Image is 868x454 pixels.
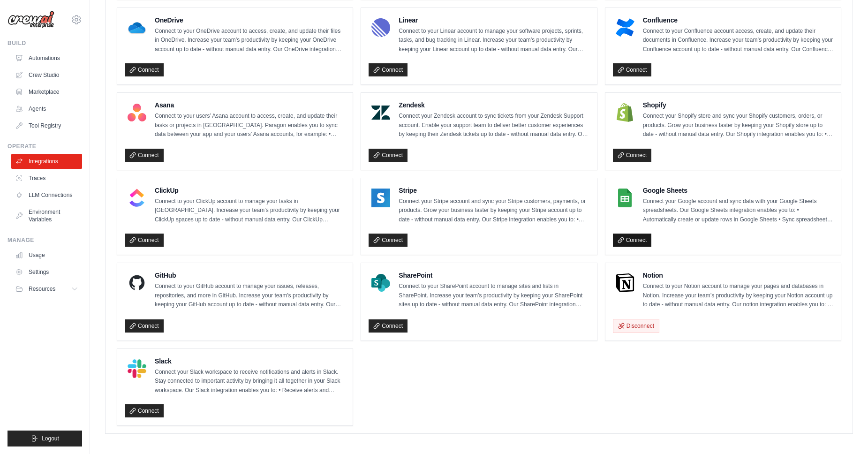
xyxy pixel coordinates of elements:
[11,84,82,99] a: Marketplace
[399,15,589,25] h4: Linear
[155,282,345,310] p: Connect to your GitHub account to manage your issues, releases, repositories, and more in GitHub....
[643,186,833,195] h4: Google Sheets
[128,189,146,207] img: ClickUp Logo
[125,234,164,247] a: Connect
[399,112,589,139] p: Connect your Zendesk account to sync tickets from your Zendesk Support account. Enable your suppo...
[643,100,833,110] h4: Shopify
[155,271,345,280] h4: GitHub
[616,103,634,122] img: Shopify Logo
[643,197,833,225] p: Connect your Google account and sync data with your Google Sheets spreadsheets. Our Google Sheets...
[155,100,345,110] h4: Asana
[643,282,833,310] p: Connect to your Notion account to manage your pages and databases in Notion. Increase your team’s...
[643,271,833,280] h4: Notion
[371,18,390,37] img: Linear Logo
[29,285,55,293] span: Resources
[11,171,82,186] a: Traces
[155,112,345,139] p: Connect to your users’ Asana account to access, create, and update their tasks or projects in [GE...
[11,51,82,66] a: Automations
[128,359,146,378] img: Slack Logo
[369,319,408,333] a: Connect
[11,68,82,83] a: Crew Studio
[399,100,589,110] h4: Zendesk
[155,197,345,225] p: Connect to your ClickUp account to manage your tasks in [GEOGRAPHIC_DATA]. Increase your team’s p...
[616,18,634,37] img: Confluence Logo
[11,248,82,263] a: Usage
[371,189,390,207] img: Stripe Logo
[613,149,652,162] a: Connect
[8,143,82,150] div: Operate
[11,118,82,133] a: Tool Registry
[399,186,589,195] h4: Stripe
[8,11,54,29] img: Logo
[155,27,345,54] p: Connect to your OneDrive account to access, create, and update their files in OneDrive. Increase ...
[369,234,408,247] a: Connect
[399,271,589,280] h4: SharePoint
[128,18,146,37] img: OneDrive Logo
[155,356,345,366] h4: Slack
[399,27,589,54] p: Connect to your Linear account to manage your software projects, sprints, tasks, and bug tracking...
[11,265,82,280] a: Settings
[125,149,164,162] a: Connect
[399,282,589,310] p: Connect to your SharePoint account to manage sites and lists in SharePoint. Increase your team’s ...
[371,103,390,122] img: Zendesk Logo
[369,149,408,162] a: Connect
[643,15,833,25] h4: Confluence
[371,273,390,292] img: SharePoint Logo
[125,63,164,76] a: Connect
[643,112,833,139] p: Connect your Shopify store and sync your Shopify customers, orders, or products. Grow your busine...
[616,273,634,292] img: Notion Logo
[125,319,164,333] a: Connect
[8,39,82,47] div: Build
[643,27,833,54] p: Connect to your Confluence account access, create, and update their documents in Confluence. Incr...
[11,204,82,227] a: Environment Variables
[155,368,345,395] p: Connect your Slack workspace to receive notifications and alerts in Slack. Stay connected to impo...
[369,63,408,76] a: Connect
[613,234,652,247] a: Connect
[616,189,634,207] img: Google Sheets Logo
[8,236,82,244] div: Manage
[613,319,659,333] button: Disconnect
[155,15,345,25] h4: OneDrive
[8,431,82,446] button: Logout
[42,435,59,442] span: Logout
[399,197,589,225] p: Connect your Stripe account and sync your Stripe customers, payments, or products. Grow your busi...
[125,404,164,417] a: Connect
[155,186,345,195] h4: ClickUp
[11,188,82,203] a: LLM Connections
[11,154,82,169] a: Integrations
[11,281,82,296] button: Resources
[128,103,146,122] img: Asana Logo
[11,101,82,116] a: Agents
[128,273,146,292] img: GitHub Logo
[613,63,652,76] a: Connect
